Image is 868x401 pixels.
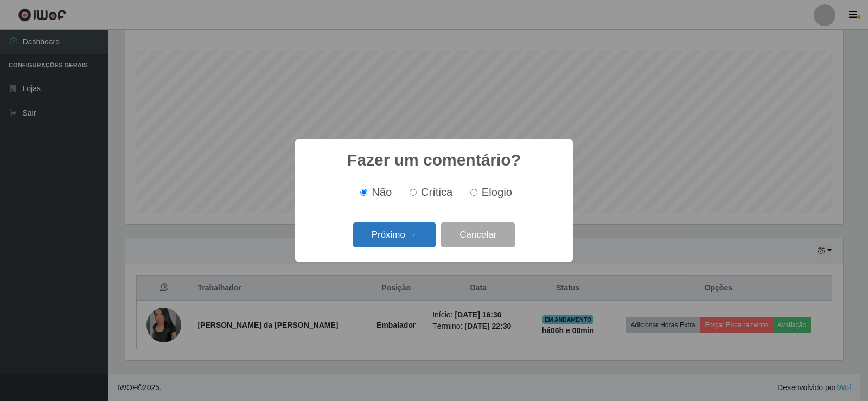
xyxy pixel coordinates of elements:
button: Cancelar [441,222,515,248]
span: Elogio [482,186,512,198]
input: Não [360,189,367,196]
span: Não [372,186,392,198]
input: Elogio [470,189,477,196]
input: Crítica [410,189,417,196]
span: Crítica [421,186,453,198]
button: Próximo → [353,222,436,248]
h2: Fazer um comentário? [347,150,521,170]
